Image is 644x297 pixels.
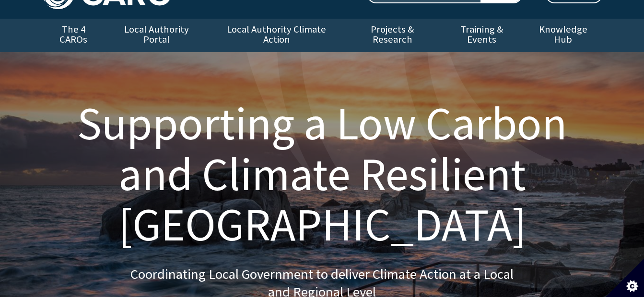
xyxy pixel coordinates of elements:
a: Projects & Research [345,19,440,52]
a: Training & Events [440,19,524,52]
a: Local Authority Climate Action [208,19,345,52]
a: Knowledge Hub [524,19,602,52]
a: The 4 CAROs [42,19,105,52]
button: Set cookie preferences [606,259,644,297]
h1: Supporting a Low Carbon and Climate Resilient [GEOGRAPHIC_DATA] [53,98,591,250]
a: Local Authority Portal [105,19,208,52]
